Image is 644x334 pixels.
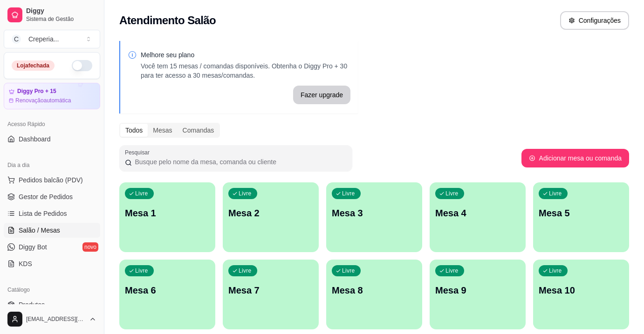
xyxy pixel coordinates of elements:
a: DiggySistema de Gestão [4,4,100,26]
p: Livre [445,190,459,197]
p: Livre [342,267,355,274]
button: LivreMesa 4 [430,182,526,252]
article: Diggy Pro + 15 [17,88,56,95]
label: Pesquisar [125,148,153,156]
button: Configurações [560,11,629,30]
span: Dashboard [19,134,51,144]
p: Mesa 4 [435,207,520,220]
span: Diggy Bot [19,242,47,252]
p: Mesa 2 [228,207,313,220]
button: Alterar Status [72,60,92,71]
span: Lista de Pedidos [19,209,67,218]
span: Sistema de Gestão [26,15,96,23]
p: Mesa 6 [125,284,210,297]
p: Livre [342,190,355,197]
div: Dia a dia [4,158,100,173]
span: Salão / Mesas [19,226,60,235]
p: Livre [445,267,459,274]
p: Mesa 5 [539,207,623,220]
p: Mesa 9 [435,284,520,297]
button: LivreMesa 6 [119,260,215,329]
div: Todos [120,124,148,137]
button: LivreMesa 9 [430,260,526,329]
div: Catálogo [4,282,100,297]
a: Produtos [4,297,100,312]
button: LivreMesa 1 [119,182,215,252]
span: Diggy [26,7,96,15]
div: Loja fechada [12,60,55,71]
p: Livre [549,267,562,274]
input: Pesquisar [132,157,347,167]
div: Creperia ... [28,34,59,44]
p: Mesa 3 [332,207,417,220]
button: LivreMesa 10 [533,260,629,329]
p: Livre [135,267,148,274]
span: [EMAIL_ADDRESS][DOMAIN_NAME] [26,315,85,323]
p: Livre [549,190,562,197]
button: [EMAIL_ADDRESS][DOMAIN_NAME] [4,308,100,330]
a: KDS [4,256,100,271]
button: LivreMesa 7 [223,260,319,329]
p: Mesa 8 [332,284,417,297]
button: LivreMesa 2 [223,182,319,252]
span: Produtos [19,300,45,309]
p: Você tem 15 mesas / comandas disponíveis. Obtenha o Diggy Pro + 30 para ter acesso a 30 mesas/com... [141,61,350,80]
button: Fazer upgrade [293,86,350,104]
p: Mesa 10 [539,284,623,297]
a: Gestor de Pedidos [4,189,100,204]
a: Diggy Botnovo [4,240,100,254]
p: Mesa 7 [228,284,313,297]
p: Livre [239,190,252,197]
button: LivreMesa 5 [533,182,629,252]
div: Mesas [148,124,177,137]
button: Select a team [4,30,100,48]
p: Melhore seu plano [141,50,350,60]
a: Diggy Pro + 15Renovaçãoautomática [4,83,100,109]
button: LivreMesa 8 [326,260,422,329]
article: Renovação automática [15,97,71,104]
p: Mesa 1 [125,207,210,220]
a: Salão / Mesas [4,223,100,238]
a: Lista de Pedidos [4,206,100,221]
div: Comandas [178,124,219,137]
span: KDS [19,259,32,268]
p: Livre [135,190,148,197]
a: Dashboard [4,132,100,147]
button: Adicionar mesa ou comanda [521,149,629,167]
button: LivreMesa 3 [326,182,422,252]
span: Gestor de Pedidos [19,192,73,201]
span: Pedidos balcão (PDV) [19,175,83,185]
p: Livre [239,267,252,274]
h2: Atendimento Salão [119,13,216,28]
button: Pedidos balcão (PDV) [4,173,100,187]
span: C [12,34,21,44]
div: Acesso Rápido [4,117,100,132]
